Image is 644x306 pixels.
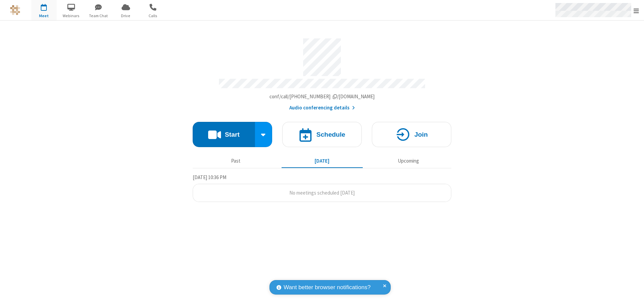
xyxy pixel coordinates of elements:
[289,104,355,112] button: Audio conferencing details
[255,122,272,147] div: Start conference options
[193,173,451,202] section: Today's Meetings
[282,122,362,147] button: Schedule
[193,122,255,147] button: Start
[269,93,375,100] span: Copy my meeting room link
[10,5,20,15] img: QA Selenium DO NOT DELETE OR CHANGE
[284,283,371,292] span: Want better browser notifications?
[372,122,451,147] button: Join
[140,13,166,19] span: Calls
[316,131,345,138] h4: Schedule
[193,33,451,112] section: Account details
[414,131,428,138] h4: Join
[289,190,355,196] span: No meetings scheduled [DATE]
[59,13,84,19] span: Webinars
[368,155,449,167] button: Upcoming
[31,13,57,19] span: Meet
[113,13,138,19] span: Drive
[269,93,375,101] button: Copy my meeting room linkCopy my meeting room link
[225,131,239,138] h4: Start
[195,155,277,167] button: Past
[282,155,363,167] button: [DATE]
[86,13,111,19] span: Team Chat
[193,174,226,180] span: [DATE] 10:36 PM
